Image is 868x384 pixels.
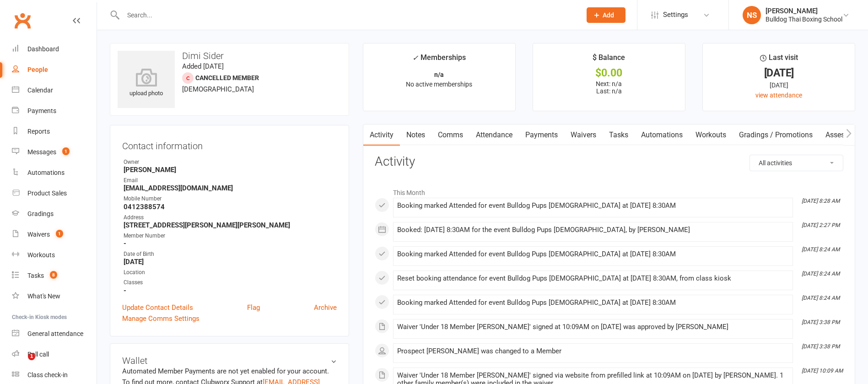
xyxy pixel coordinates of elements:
[397,250,789,258] div: Booking marked Attended for event Bulldog Pups [DEMOGRAPHIC_DATA] at [DATE] 8:30AM
[27,107,56,114] div: Payments
[397,202,789,210] div: Booking marked Attended for event Bulldog Pups [DEMOGRAPHIC_DATA] at [DATE] 8:30AM
[431,124,469,146] a: Comms
[755,92,802,99] a: view attendance
[12,344,97,365] a: Roll call
[27,169,65,176] div: Automations
[124,250,337,259] div: Date of Birth
[12,204,97,224] a: Gradings
[12,80,97,101] a: Calendar
[541,80,677,95] p: Next: n/a Last: n/a
[743,6,761,24] div: NS
[124,195,337,203] div: Mobile Number
[397,275,789,282] div: Reset booking attendance for event Bulldog Pups [DEMOGRAPHIC_DATA] at [DATE] 8:30AM, from class k...
[363,124,400,146] a: Activity
[733,124,819,146] a: Gradings / Promotions
[27,87,53,94] div: Calendar
[12,59,97,80] a: People
[124,278,337,287] div: Classes
[120,9,575,22] input: Search...
[122,137,337,151] h3: Contact information
[118,51,341,61] h3: Dimi Sider
[11,9,34,32] a: Clubworx
[12,265,97,286] a: Tasks 8
[122,356,337,366] h3: Wallet
[27,371,68,379] div: Class check-in
[12,142,97,162] a: Messages 1
[124,176,337,185] div: Email
[469,124,519,146] a: Attendance
[541,68,677,78] div: $0.00
[195,74,259,81] span: Cancelled member
[663,5,688,25] span: Settings
[802,295,840,301] i: [DATE] 8:24 AM
[124,158,337,167] div: Owner
[56,230,63,238] span: 1
[400,124,431,146] a: Notes
[122,302,193,313] a: Update Contact Details
[397,323,789,331] div: Waiver 'Under 18 Member [PERSON_NAME]' signed at 10:09AM on [DATE] was approved by [PERSON_NAME]
[124,184,337,192] strong: [EMAIL_ADDRESS][DOMAIN_NAME]
[635,124,689,146] a: Automations
[12,101,97,121] a: Payments
[12,162,97,183] a: Automations
[564,124,603,146] a: Waivers
[27,66,48,73] div: People
[434,71,444,78] strong: n/a
[314,302,337,313] a: Archive
[397,347,789,355] div: Prospect [PERSON_NAME] was changed to a Member
[711,80,846,90] div: [DATE]
[802,270,840,277] i: [DATE] 8:24 AM
[247,302,260,313] a: Flag
[28,353,35,360] span: 1
[802,222,840,228] i: [DATE] 2:27 PM
[711,68,846,78] div: [DATE]
[412,54,418,62] i: ✓
[689,124,733,146] a: Workouts
[124,213,337,222] div: Address
[12,183,97,204] a: Product Sales
[802,319,840,325] i: [DATE] 3:38 PM
[27,210,54,217] div: Gradings
[593,52,625,68] div: $ Balance
[124,221,337,229] strong: [STREET_ADDRESS][PERSON_NAME][PERSON_NAME]
[375,155,843,169] h3: Activity
[603,11,614,19] span: Add
[12,286,97,307] a: What's New
[124,166,337,174] strong: [PERSON_NAME]
[802,246,840,253] i: [DATE] 8:24 AM
[760,52,798,68] div: Last visit
[12,324,97,344] a: General attendance kiosk mode
[124,232,337,240] div: Member Number
[124,203,337,211] strong: 0412388574
[802,343,840,350] i: [DATE] 3:38 PM
[519,124,564,146] a: Payments
[124,287,337,295] strong: -
[182,85,254,93] span: [DEMOGRAPHIC_DATA]
[12,245,97,265] a: Workouts
[9,353,31,375] iframe: Intercom live chat
[124,258,337,266] strong: [DATE]
[12,39,97,59] a: Dashboard
[766,15,842,23] div: Bulldog Thai Boxing School
[12,224,97,245] a: Waivers 1
[27,189,67,197] div: Product Sales
[406,81,472,88] span: No active memberships
[27,231,50,238] div: Waivers
[182,62,224,70] time: Added [DATE]
[27,251,55,259] div: Workouts
[124,268,337,277] div: Location
[27,45,59,53] div: Dashboard
[62,147,70,155] span: 1
[122,313,199,324] a: Manage Comms Settings
[12,121,97,142] a: Reports
[27,128,50,135] div: Reports
[124,239,337,248] strong: -
[375,183,843,198] li: This Month
[397,299,789,307] div: Booking marked Attended for event Bulldog Pups [DEMOGRAPHIC_DATA] at [DATE] 8:30AM
[27,351,49,358] div: Roll call
[603,124,635,146] a: Tasks
[27,330,83,337] div: General attendance
[397,226,789,234] div: Booked: [DATE] 8:30AM for the event Bulldog Pups [DEMOGRAPHIC_DATA], by [PERSON_NAME]
[27,272,44,279] div: Tasks
[766,7,842,15] div: [PERSON_NAME]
